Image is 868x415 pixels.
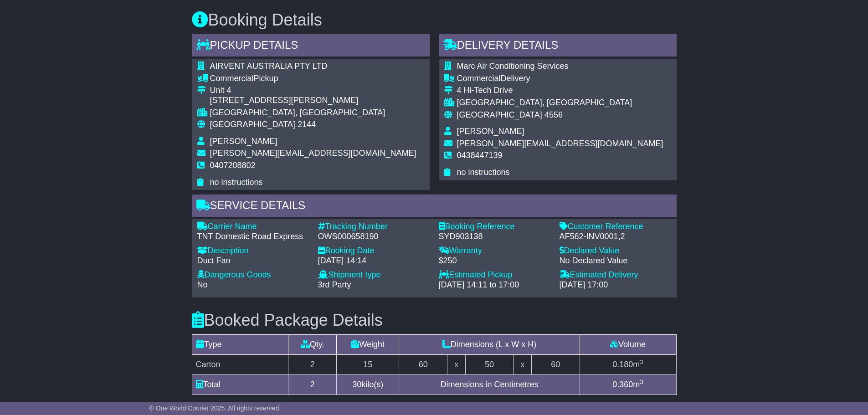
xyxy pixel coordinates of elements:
span: No [197,280,208,289]
div: OWS000658190 [318,232,430,242]
div: TNT Domestic Road Express [197,232,309,242]
div: [STREET_ADDRESS][PERSON_NAME] [210,96,416,106]
h3: Booking Details [192,11,677,29]
div: [GEOGRAPHIC_DATA], [GEOGRAPHIC_DATA] [210,108,416,118]
span: Commercial [457,74,501,83]
span: Marc Air Conditioning Services [457,61,569,71]
div: Pickup Details [192,34,430,59]
div: Tracking Number [318,222,430,232]
div: Shipment type [318,270,430,280]
div: Service Details [192,195,677,219]
div: Estimated Pickup [439,270,550,280]
div: Estimated Delivery [560,270,671,280]
td: 2 [288,375,337,395]
div: Dangerous Goods [197,270,309,280]
div: [DATE] 14:14 [318,256,430,266]
div: Warranty [439,246,550,256]
td: Weight [337,335,399,355]
span: [GEOGRAPHIC_DATA] [457,110,542,119]
div: Duct Fan [197,256,309,266]
span: 0.180 [612,360,633,369]
span: 2144 [298,120,316,129]
span: 3rd Party [318,280,351,289]
div: 4 Hi-Tech Drive [457,86,663,96]
div: [DATE] 17:00 [560,280,671,290]
td: m [580,375,676,395]
span: 0.360 [612,380,633,389]
span: Commercial [210,74,254,83]
span: [PERSON_NAME][EMAIL_ADDRESS][DOMAIN_NAME] [457,139,663,148]
div: No Declared Value [560,256,671,266]
td: 60 [531,355,580,375]
span: [GEOGRAPHIC_DATA] [210,120,295,129]
div: [DATE] 14:11 to 17:00 [439,280,550,290]
td: x [447,355,465,375]
td: kilo(s) [337,375,399,395]
span: [PERSON_NAME][EMAIL_ADDRESS][DOMAIN_NAME] [210,149,416,158]
td: m [580,355,676,375]
div: Unit 4 [210,86,416,96]
span: 4556 [544,110,563,119]
td: Total [192,375,288,395]
div: SYD903138 [439,232,550,242]
div: Customer Reference [560,222,671,232]
div: Description [197,246,309,256]
div: Carrier Name [197,222,309,232]
span: AIRVENT AUSTRALIA PTY LTD [210,61,328,71]
div: Booking Reference [439,222,550,232]
div: $250 [439,256,550,266]
div: Declared Value [560,246,671,256]
td: 15 [337,355,399,375]
td: Volume [580,335,676,355]
div: [GEOGRAPHIC_DATA], [GEOGRAPHIC_DATA] [457,98,663,108]
div: Booking Date [318,246,430,256]
td: Type [192,335,288,355]
div: Delivery [457,74,663,84]
div: Pickup [210,74,416,84]
span: [PERSON_NAME] [457,127,524,136]
td: Carton [192,355,288,375]
span: 0438447139 [457,151,503,160]
sup: 3 [640,379,643,385]
sup: 3 [640,359,643,365]
span: no instructions [210,178,263,187]
td: 2 [288,355,337,375]
span: © One World Courier 2025. All rights reserved. [149,405,281,412]
h3: Booked Package Details [192,311,677,329]
span: no instructions [457,168,510,177]
td: 60 [399,355,447,375]
td: 50 [465,355,514,375]
td: Dimensions (L x W x H) [399,335,580,355]
td: Dimensions in Centimetres [399,375,580,395]
td: Qty. [288,335,337,355]
div: Delivery Details [439,34,677,59]
div: AF562-INV0001,2 [560,232,671,242]
td: x [514,355,531,375]
span: 30 [352,380,361,389]
span: 0407208802 [210,161,256,170]
span: [PERSON_NAME] [210,137,277,146]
